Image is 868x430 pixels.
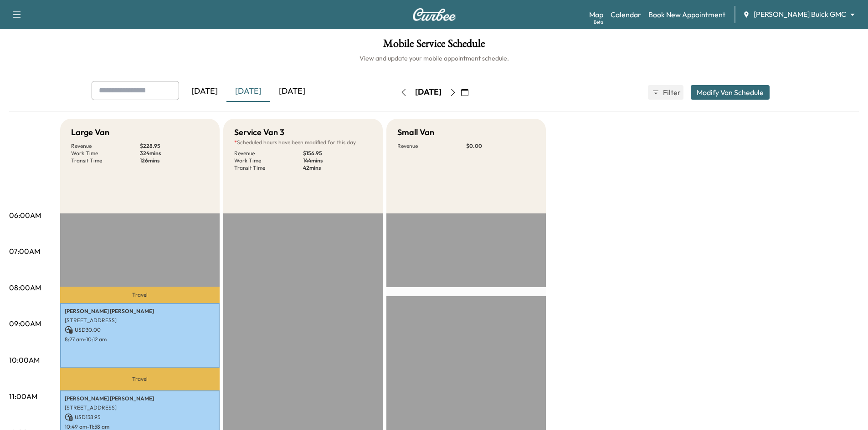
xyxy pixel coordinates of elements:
p: 324 mins [140,150,209,157]
p: Revenue [234,150,303,157]
h5: Service Van 3 [234,126,284,139]
p: USD 138.95 [65,413,215,421]
p: 06:00AM [9,210,41,221]
h1: Mobile Service Schedule [9,38,859,54]
p: Work Time [234,157,303,164]
p: 42 mins [303,164,372,172]
div: [DATE] [183,81,226,102]
p: Transit Time [234,164,303,172]
p: $ 0.00 [466,142,535,150]
div: [DATE] [226,81,270,102]
p: Transit Time [71,157,140,164]
p: [STREET_ADDRESS] [65,317,215,324]
p: [PERSON_NAME] [PERSON_NAME] [65,308,215,315]
p: [PERSON_NAME] [PERSON_NAME] [65,395,215,402]
p: 126 mins [140,157,209,164]
p: 11:00AM [9,391,37,402]
a: Book New Appointment [648,9,725,20]
p: Revenue [71,142,140,150]
p: 07:00AM [9,246,40,257]
p: Work Time [71,150,140,157]
p: $ 228.95 [140,142,209,150]
h5: Large Van [71,126,109,139]
div: [DATE] [415,86,442,98]
a: Calendar [611,9,641,20]
div: Beta [594,19,603,25]
p: 08:00AM [9,282,41,293]
p: 144 mins [303,157,372,164]
span: [PERSON_NAME] Buick GMC [754,9,846,20]
p: Scheduled hours have been modified for this day [234,139,372,146]
p: Revenue [397,142,466,150]
h6: View and update your mobile appointment schedule. [9,54,859,63]
img: Curbee Logo [412,8,456,21]
p: Travel [60,368,220,390]
a: MapBeta [589,9,603,20]
span: Filter [663,87,679,98]
p: Travel [60,287,220,303]
p: 10:00AM [9,354,40,365]
p: USD 30.00 [65,326,215,334]
button: Filter [648,85,683,100]
div: [DATE] [270,81,314,102]
p: 8:27 am - 10:12 am [65,336,215,343]
p: $ 156.95 [303,150,372,157]
p: 09:00AM [9,318,41,329]
h5: Small Van [397,126,434,139]
button: Modify Van Schedule [691,85,770,100]
p: [STREET_ADDRESS] [65,404,215,411]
